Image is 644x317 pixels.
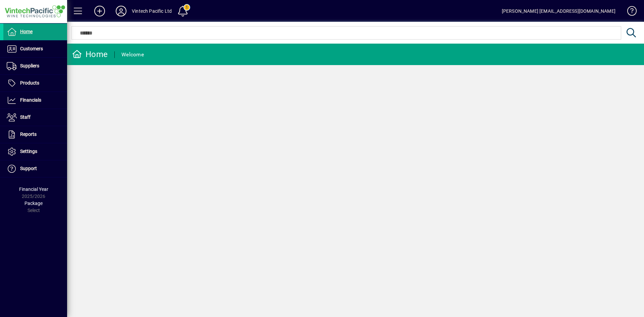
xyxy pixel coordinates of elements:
span: Package [24,201,43,206]
span: Customers [20,46,43,51]
span: Settings [20,149,37,154]
a: Reports [3,126,67,143]
div: [PERSON_NAME] [EMAIL_ADDRESS][DOMAIN_NAME] [502,6,615,16]
a: Settings [3,143,67,160]
div: Home [72,49,108,60]
span: Products [20,80,39,86]
div: Vintech Pacific Ltd [132,6,172,16]
a: Knowledge Base [622,1,636,23]
a: Financials [3,92,67,109]
span: Support [20,166,37,171]
span: Home [20,29,33,34]
button: Profile [110,5,132,17]
a: Customers [3,41,67,57]
span: Staff [20,114,31,120]
a: Staff [3,109,67,126]
a: Products [3,75,67,92]
a: Support [3,160,67,177]
span: Suppliers [20,63,39,68]
span: Financials [20,97,41,103]
a: Suppliers [3,58,67,74]
button: Add [89,5,110,17]
span: Reports [20,131,37,137]
span: Financial Year [19,187,48,192]
div: Welcome [121,49,144,60]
